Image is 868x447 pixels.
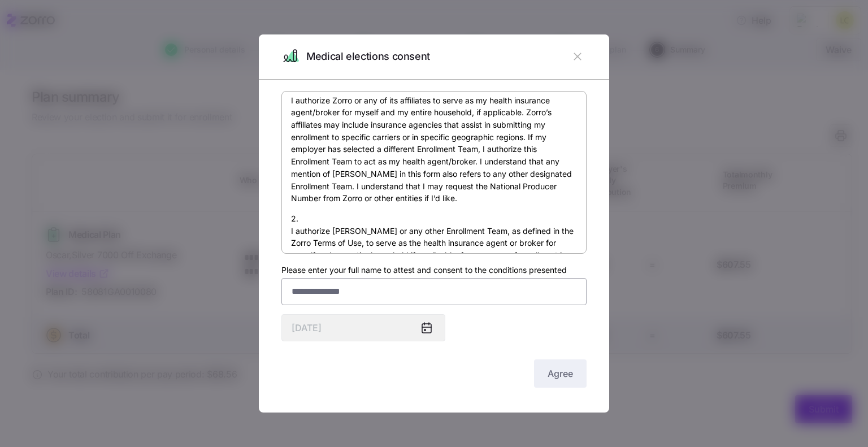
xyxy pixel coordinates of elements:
button: Agree [534,359,587,388]
span: Medical elections consent [306,49,430,65]
p: 2. I authorize [PERSON_NAME] or any other Enrollment Team, as defined in the Zorro Terms of Use, ... [291,212,577,335]
span: Agree [548,367,573,380]
input: MM/DD/YYYY [281,314,445,341]
p: 1. I authorize Zorro or any of its affiliates to serve as my health insurance agent/broker for my... [291,82,577,205]
label: Please enter your full name to attest and consent to the conditions presented [281,264,567,276]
